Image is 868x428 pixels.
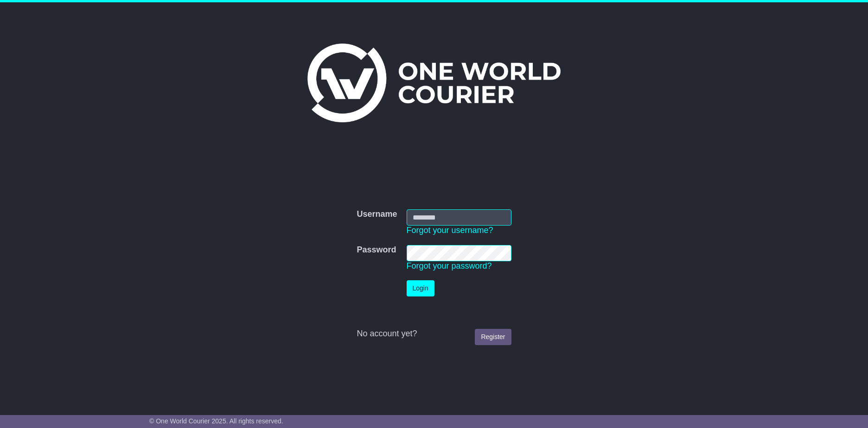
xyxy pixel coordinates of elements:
label: Username [357,209,397,220]
img: One World [307,44,561,122]
button: Login [407,280,434,296]
a: Forgot your username? [407,226,493,235]
span: © One World Courier 2025. All rights reserved. [149,417,283,425]
a: Forgot your password? [407,261,492,271]
div: No account yet? [357,329,511,339]
label: Password [357,245,396,255]
a: Register [475,329,511,345]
